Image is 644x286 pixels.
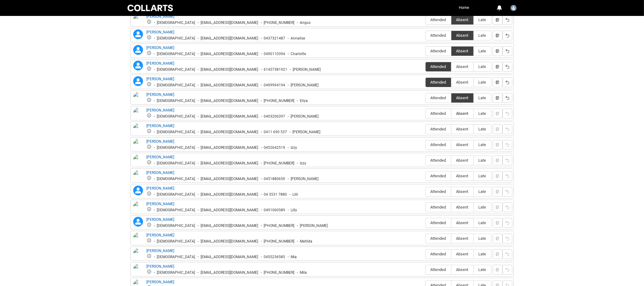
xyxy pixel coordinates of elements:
[264,99,295,103] div: [PHONE_NUMBER]
[157,21,195,25] div: [DEMOGRAPHIC_DATA]
[201,21,258,25] div: [EMAIL_ADDRESS][DOMAIN_NAME]
[451,33,473,38] span: Absent
[451,236,473,241] span: Absent
[426,127,451,131] span: Attended
[291,36,305,41] div: Annalise
[451,96,473,100] span: Absent
[133,29,143,39] lightning-icon: Annalise Markwell-O'Neill
[264,67,288,72] div: 61457381921
[426,267,451,272] span: Attended
[157,67,195,72] div: [DEMOGRAPHIC_DATA]
[426,64,451,69] span: Attended
[451,205,473,209] span: Absent
[451,220,473,225] span: Absent
[291,52,306,56] div: Charlotte
[451,252,473,256] span: Absent
[426,189,451,194] span: Attended
[147,139,175,144] a: [PERSON_NAME]
[201,208,258,213] div: [EMAIL_ADDRESS][DOMAIN_NAME]
[503,140,512,150] button: Reset
[474,64,491,69] span: Late
[133,76,143,86] lightning-icon: Chloe Mallamaci
[264,161,295,166] div: [PHONE_NUMBER]
[264,145,285,150] div: 0452642519
[133,186,143,195] lightning-icon: Lilli Teycheney
[201,192,258,197] div: [EMAIL_ADDRESS][DOMAIN_NAME]
[293,192,298,197] div: Lilli
[201,83,258,88] div: [EMAIL_ADDRESS][DOMAIN_NAME]
[451,267,473,272] span: Absent
[201,177,258,181] div: [EMAIL_ADDRESS][DOMAIN_NAME]
[147,186,175,190] a: [PERSON_NAME]
[291,114,319,119] div: [PERSON_NAME]
[426,33,451,38] span: Attended
[503,234,512,243] button: Reset
[147,233,175,237] a: [PERSON_NAME]
[147,217,175,222] a: [PERSON_NAME]
[264,114,285,119] div: 0403206397
[201,36,258,41] div: [EMAIL_ADDRESS][DOMAIN_NAME]
[493,62,503,72] button: Notes
[147,46,175,50] a: [PERSON_NAME]
[503,187,512,197] button: Reset
[201,114,258,119] div: [EMAIL_ADDRESS][DOMAIN_NAME]
[451,17,473,22] span: Absent
[503,218,512,228] button: Reset
[474,80,491,85] span: Late
[147,61,175,66] a: [PERSON_NAME]
[474,127,491,131] span: Late
[157,130,195,134] div: [DEMOGRAPHIC_DATA]
[451,189,473,194] span: Absent
[474,17,491,22] span: Late
[426,142,451,147] span: Attended
[133,92,143,105] img: Eliya Crossman
[503,265,512,275] button: Reset
[509,2,518,12] button: User Profile Jade.Roberts
[147,171,175,175] a: [PERSON_NAME]
[264,21,295,25] div: [PHONE_NUMBER]
[157,161,195,166] div: [DEMOGRAPHIC_DATA]
[474,267,491,272] span: Late
[493,15,503,25] button: Notes
[147,92,175,97] a: [PERSON_NAME]
[133,154,143,168] img: Izzy McCaughey
[147,30,175,34] a: [PERSON_NAME]
[133,45,143,55] lightning-icon: Charlotte Crouch
[147,202,175,206] a: [PERSON_NAME]
[157,36,195,41] div: [DEMOGRAPHIC_DATA]
[426,236,451,241] span: Attended
[426,49,451,53] span: Attended
[426,158,451,163] span: Attended
[147,124,175,128] a: [PERSON_NAME]
[201,67,258,72] div: [EMAIL_ADDRESS][DOMAIN_NAME]
[133,264,143,277] img: Mila Haberfield
[503,93,512,103] button: Reset
[157,192,195,197] div: [DEMOGRAPHIC_DATA]
[147,14,175,19] a: [PERSON_NAME]
[426,174,451,178] span: Attended
[157,114,195,119] div: [DEMOGRAPHIC_DATA]
[426,111,451,116] span: Attended
[147,249,175,253] a: [PERSON_NAME]
[474,236,491,241] span: Late
[133,232,143,246] img: Matilda Tobin
[291,208,297,213] div: Lilly
[147,155,175,159] a: [PERSON_NAME]
[426,17,451,22] span: Attended
[493,77,503,87] button: Notes
[201,52,258,56] div: [EMAIL_ADDRESS][DOMAIN_NAME]
[264,270,295,275] div: [PHONE_NUMBER]
[201,270,258,275] div: [EMAIL_ADDRESS][DOMAIN_NAME]
[264,239,295,244] div: [PHONE_NUMBER]
[264,255,285,259] div: 0455236585
[133,201,143,215] img: Lilly Belyus
[300,239,313,244] div: Matilda
[291,145,297,150] div: Izzy
[264,83,285,88] div: 0499994194
[300,270,307,275] div: Mila
[157,99,195,103] div: [DEMOGRAPHIC_DATA]
[451,80,473,85] span: Absent
[426,220,451,225] span: Attended
[474,158,491,163] span: Late
[474,142,491,147] span: Late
